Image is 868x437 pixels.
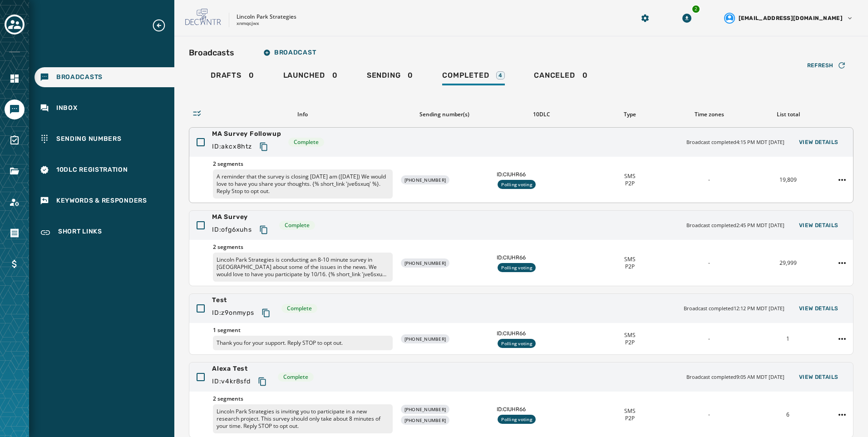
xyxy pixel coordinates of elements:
button: View Details [792,219,846,232]
button: Manage global settings [637,10,653,26]
button: Refresh [800,58,853,73]
div: 0 [534,71,587,85]
a: Completed4 [435,66,512,87]
div: Polling voting [498,339,536,348]
div: [PHONE_NUMBER] [401,258,450,268]
div: Info [212,111,392,118]
span: P2P [625,415,635,422]
span: ID: CIUHR66 [497,254,587,261]
span: 2 segments [213,243,393,251]
a: Launched0 [276,66,345,87]
div: Polling voting [498,180,536,189]
div: 10DLC [497,111,587,118]
span: View Details [799,373,838,381]
span: ID: CIUHR66 [497,330,587,337]
a: Navigate to Account [5,192,25,212]
a: Navigate to Messaging [5,99,25,119]
span: Inbox [56,104,78,113]
button: User settings [720,9,857,27]
div: Sending number(s) [399,111,489,118]
a: Navigate to Short Links [35,222,174,243]
div: [PHONE_NUMBER] [401,405,450,414]
button: Copy text to clipboard [258,305,274,321]
span: MA Survey Followup [212,129,281,139]
p: A reminder that the survey is closing [DATE] am ([DATE]) We would love to have you share your tho... [213,169,393,199]
span: Complete [287,305,312,312]
div: 29,999 [752,259,824,267]
div: 2 [691,5,700,14]
span: SMS [624,332,636,339]
div: - [673,335,745,343]
a: Drafts0 [203,66,261,87]
span: 1 segment [213,327,393,334]
span: Alexa Test [212,364,271,373]
span: ID: z9onmyps [212,308,254,318]
span: Complete [283,373,308,381]
span: View Details [799,139,838,146]
span: Complete [294,139,319,146]
div: List total [752,111,824,118]
div: 0 [211,71,254,85]
span: Short Links [58,227,102,238]
span: 10DLC Registration [56,165,128,174]
a: Navigate to Inbox [35,98,174,118]
div: - [673,411,745,418]
a: Navigate to 10DLC Registration [35,160,174,180]
a: Navigate to Home [5,69,25,89]
button: Expand sub nav menu [152,18,173,33]
div: [PHONE_NUMBER] [401,416,450,425]
span: 2 segments [213,160,393,168]
a: Navigate to Keywords & Responders [35,191,174,211]
span: Keywords & Responders [56,196,147,205]
button: Copy text to clipboard [256,222,272,238]
div: 0 [367,71,413,85]
button: View Details [792,302,846,315]
button: Toggle account select drawer [5,15,25,35]
div: 4 [496,71,505,79]
span: Broadcast completed 4:15 PM MDT [DATE] [686,139,784,146]
span: MA Survey [212,213,272,222]
div: Polling voting [498,263,536,272]
p: Lincoln Park Strategies is conducting an 8-10 minute survey in [GEOGRAPHIC_DATA] about some of th... [213,253,393,282]
div: - [673,176,745,184]
button: Download Menu [679,10,695,26]
button: MA Survey Followup action menu [835,173,849,187]
p: Lincoln Park Strategies is inviting you to participate in a new research project. This survey sho... [213,404,393,433]
span: Test [212,296,274,305]
span: ID: CIUHR66 [497,406,587,413]
div: 6 [752,411,824,418]
span: Broadcast completed 9:05 AM MDT [DATE] [686,373,784,381]
span: ID: CIUHR66 [497,171,587,178]
span: Completed [442,71,489,80]
a: Navigate to Surveys [5,130,25,150]
span: SMS [624,256,636,263]
div: Type [594,111,666,118]
p: Thank you for your support. Reply STOP to opt out. [213,336,393,350]
div: Polling voting [498,415,536,424]
h2: Broadcasts [189,46,234,59]
span: Launched [283,71,325,80]
p: xnmqcjwx [237,20,259,27]
a: Sending0 [360,66,420,87]
div: - [673,259,745,267]
p: Lincoln Park Strategies [237,13,296,20]
span: P2P [625,180,635,187]
span: View Details [799,222,838,229]
a: Navigate to Sending Numbers [35,129,174,149]
span: P2P [625,339,635,346]
button: Copy text to clipboard [254,373,271,390]
span: ID: v4kr8sfd [212,377,251,386]
div: 1 [752,335,824,343]
a: Navigate to Billing [5,254,25,274]
button: View Details [792,371,846,383]
span: 2 segments [213,395,393,402]
span: Sending [367,71,401,80]
button: View Details [792,136,846,149]
span: Broadcasts [56,73,103,82]
a: Navigate to Broadcasts [35,67,174,87]
span: [EMAIL_ADDRESS][DOMAIN_NAME] [739,15,843,22]
div: Time zones [673,111,745,118]
button: Alexa Test action menu [835,407,849,422]
div: 0 [283,71,338,85]
span: Canceled [534,71,575,80]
